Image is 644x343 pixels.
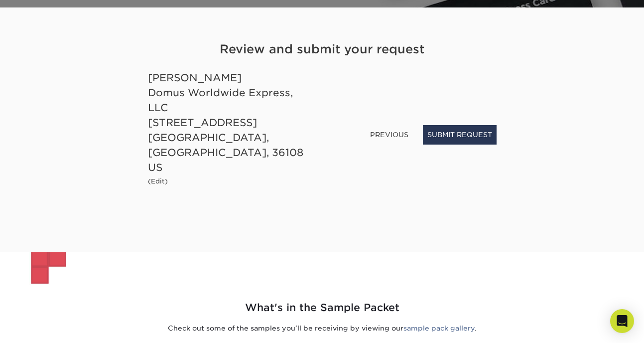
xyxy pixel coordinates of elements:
iframe: Google Customer Reviews [2,313,85,340]
small: (Edit) [148,177,168,185]
div: Open Intercom Messenger [610,309,634,333]
a: (Edit) [148,176,168,185]
button: SUBMIT REQUEST [423,125,497,144]
h4: Review and submit your request [148,40,497,58]
div: [PERSON_NAME] Domus Worldwide Express, LLC [STREET_ADDRESS] [GEOGRAPHIC_DATA], [GEOGRAPHIC_DATA],... [148,70,315,175]
a: sample pack gallery [403,324,475,332]
h2: What's in the Sample Packet [31,300,614,316]
a: PREVIOUS [366,127,412,143]
p: Check out some of the samples you’ll be receiving by viewing our . [31,323,614,333]
iframe: To enrich screen reader interactions, please activate Accessibility in Grammarly extension settings [345,70,497,109]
